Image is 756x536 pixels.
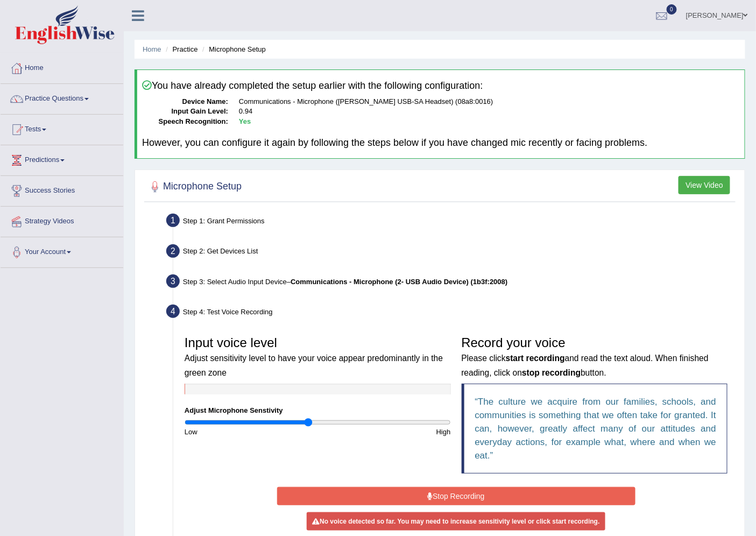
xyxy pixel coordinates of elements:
[462,354,709,377] small: Please click and read the text aloud. When finished reading, click on button.
[475,397,717,461] q: The culture we acquire from our families, schools, and communities is something that we often tak...
[239,117,251,125] b: Yes
[142,97,228,107] dt: Device Name:
[142,80,740,91] h4: You have already completed the setup earlier with the following configuration:
[291,278,507,286] b: Communications - Microphone (2- USB Audio Device) (1b3f:2008)
[239,107,740,117] dd: 0.94
[1,53,123,80] a: Home
[1,84,123,111] a: Practice Questions
[143,45,161,53] a: Home
[1,115,123,142] a: Tests
[679,176,730,194] button: View Video
[506,354,565,363] b: start recording
[200,44,266,54] li: Microphone Setup
[307,512,605,531] div: No voice detected so far. You may need to increase sensitivity level or click start recording.
[161,271,740,295] div: Step 3: Select Audio Input Device
[1,237,123,264] a: Your Account
[163,44,197,54] li: Practice
[185,336,451,378] h3: Input voice level
[277,487,635,505] button: Stop Recording
[1,176,123,203] a: Success Stories
[1,207,123,234] a: Strategy Videos
[317,427,456,437] div: High
[147,179,242,195] h2: Microphone Setup
[179,427,317,437] div: Low
[161,301,740,325] div: Step 4: Test Voice Recording
[185,405,283,415] label: Adjust Microphone Senstivity
[185,354,443,377] small: Adjust sensitivity level to have your voice appear predominantly in the green zone
[142,107,228,117] dt: Input Gain Level:
[161,210,740,234] div: Step 1: Grant Permissions
[142,117,228,127] dt: Speech Recognition:
[522,368,581,377] b: stop recording
[161,241,740,265] div: Step 2: Get Devices List
[287,278,508,286] span: –
[1,145,123,172] a: Predictions
[667,4,677,15] span: 0
[239,97,740,107] dd: Communications - Microphone ([PERSON_NAME] USB-SA Headset) (08a8:0016)
[462,336,728,378] h3: Record your voice
[142,138,740,149] h4: However, you can configure it again by following the steps below if you have changed mic recently...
